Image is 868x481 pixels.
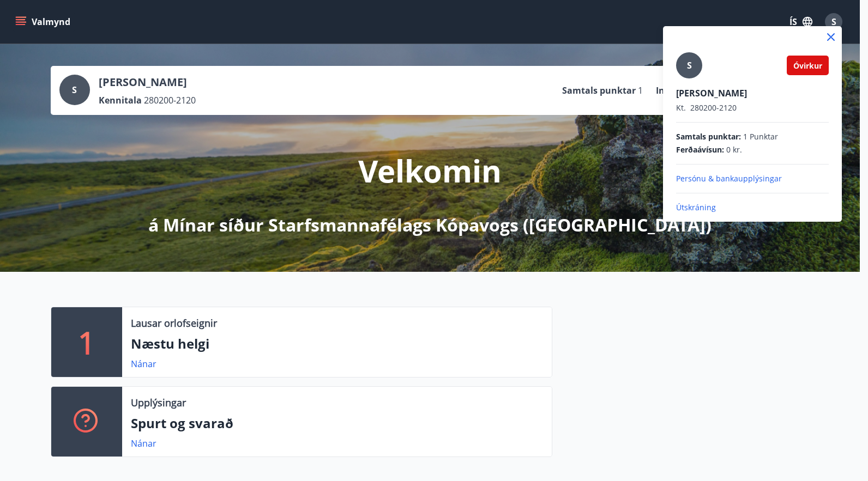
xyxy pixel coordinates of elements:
p: [PERSON_NAME] [676,87,829,99]
span: S [687,59,692,71]
p: 280200-2120 [676,102,829,113]
span: 0 kr. [726,144,742,155]
p: Persónu & bankaupplýsingar [676,173,829,184]
span: Óvirkur [793,60,822,71]
span: Ferðaávísun : [676,144,724,155]
span: Samtals punktar : [676,131,741,142]
p: Útskráning [676,202,829,213]
span: Kt. [676,102,686,113]
span: 1 Punktar [743,131,778,142]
